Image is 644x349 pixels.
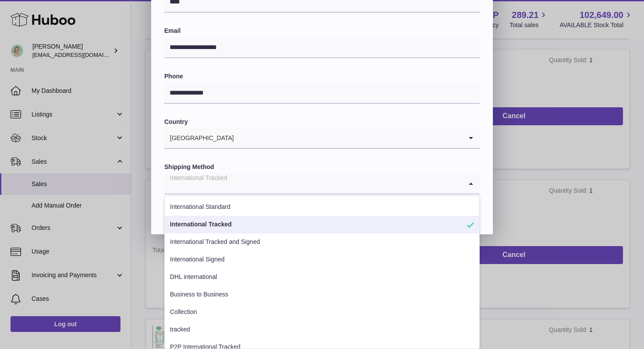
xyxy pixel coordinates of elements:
[165,251,479,268] li: International Signed
[164,27,480,35] label: Email
[164,72,480,81] label: Phone
[165,268,479,286] li: DHL international
[164,173,480,194] div: Search for option
[165,286,479,303] li: Business to Business
[165,303,479,321] li: Collection
[165,198,479,216] li: International Standard
[164,128,234,148] span: [GEOGRAPHIC_DATA]
[164,173,462,194] input: Search for option
[164,128,480,149] div: Search for option
[164,118,480,126] label: Country
[165,216,479,233] li: International Tracked
[165,321,479,338] li: tracked
[234,128,462,148] input: Search for option
[164,163,480,171] label: Shipping Method
[165,233,479,251] li: International Tracked and Signed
